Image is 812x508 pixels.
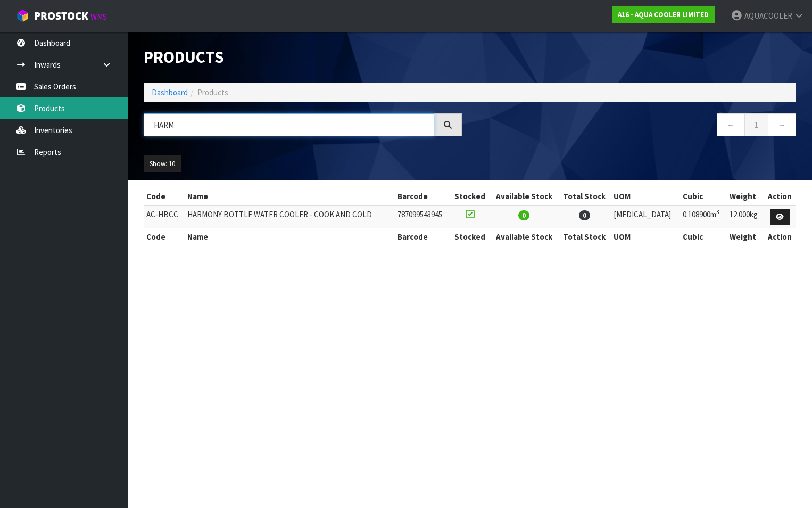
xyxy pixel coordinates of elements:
th: UOM [611,188,680,205]
span: AQUACOOLER [744,11,792,21]
th: Name [185,228,394,245]
th: Code [144,188,185,205]
a: Dashboard [152,87,188,97]
th: Barcode [395,228,450,245]
th: Total Stock [558,188,611,205]
a: → [768,113,796,136]
th: Available Stock [490,188,558,205]
button: Show: 10 [144,155,181,173]
th: Stocked [450,188,490,205]
td: [MEDICAL_DATA] [611,206,680,228]
strong: A16 - AQUA COOLER LIMITED [618,10,709,19]
th: Stocked [450,228,490,245]
th: Barcode [395,188,450,205]
td: 0.108900m [680,206,726,228]
th: Cubic [680,228,726,245]
img: cube-alt.png [16,9,29,22]
td: 12.000kg [727,206,764,228]
td: HARMONY BOTTLE WATER COOLER - COOK AND COLD [185,206,394,228]
span: 0 [579,210,590,220]
th: Name [185,188,394,205]
span: ProStock [34,9,88,23]
span: Products [197,87,228,97]
th: Total Stock [558,228,611,245]
sup: 3 [716,208,719,216]
small: WMS [90,12,107,22]
a: ← [717,113,745,136]
th: Action [764,188,796,205]
nav: Page navigation [478,113,796,140]
th: Action [764,228,796,245]
th: UOM [611,228,680,245]
input: Search products [144,113,434,136]
td: 787099543945 [395,206,450,228]
span: 0 [518,210,529,220]
h1: Products [144,48,462,67]
a: 1 [744,113,768,136]
th: Weight [727,228,764,245]
td: AC-HBCC [144,206,185,228]
th: Code [144,228,185,245]
th: Weight [727,188,764,205]
th: Available Stock [490,228,558,245]
th: Cubic [680,188,726,205]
